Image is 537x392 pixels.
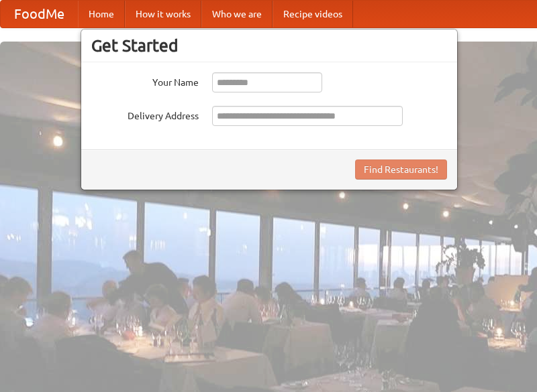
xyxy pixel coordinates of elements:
button: Find Restaurants! [355,159,447,180]
a: Recipe videos [273,1,353,27]
h3: Get Started [91,36,447,56]
a: Home [78,1,125,27]
a: How it works [125,1,201,27]
a: FoodMe [1,1,78,27]
label: Your Name [91,72,199,89]
label: Delivery Address [91,106,199,123]
a: Who we are [201,1,273,27]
